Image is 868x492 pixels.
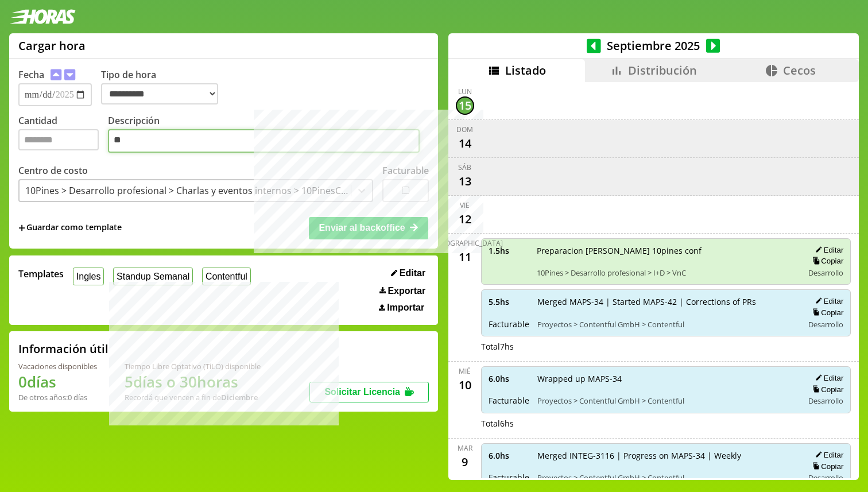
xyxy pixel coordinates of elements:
[18,341,108,357] h2: Información útil
[18,38,86,53] h1: Cargar hora
[456,172,474,191] div: 13
[812,245,843,255] button: Editar
[809,462,843,471] button: Copiar
[459,366,471,376] div: mié
[808,472,843,483] span: Desarrollo
[387,303,424,313] span: Importar
[808,319,843,330] span: Desarrollo
[101,68,227,106] label: Tipo de hora
[387,286,425,296] span: Exportar
[309,217,428,239] button: Enviar al backoffice
[537,450,796,461] span: Merged INTEG-3116 | Progress on MAPS-34 | Weekly
[18,371,97,392] h1: 0 días
[18,392,97,402] div: De otros años: 0 días
[113,268,193,285] button: Standup Semanal
[783,63,816,78] span: Cecos
[108,114,429,156] label: Descripción
[458,87,472,96] div: lun
[537,296,796,307] span: Merged MAPS-34 | Started MAPS-42 | Corrections of PRs
[18,114,108,156] label: Cantidad
[125,361,261,371] div: Tiempo Libre Optativo (TiLO) disponible
[458,162,471,172] div: sáb
[458,443,472,453] div: mar
[456,210,474,228] div: 12
[448,82,859,478] div: scrollable content
[387,268,429,279] button: Editar
[125,392,261,402] div: Recordá que vencen a fin de
[108,129,420,153] textarea: Descripción
[809,385,843,394] button: Copiar
[489,296,529,307] span: 5.5 hs
[809,308,843,317] button: Copiar
[18,361,97,371] div: Vacaciones disponibles
[456,453,474,471] div: 9
[202,268,251,285] button: Contentful
[537,268,796,278] span: 10Pines > Desarrollo profesional > I+D > VnC
[376,285,429,297] button: Exportar
[808,268,843,278] span: Desarrollo
[73,268,104,285] button: Ingles
[456,134,474,153] div: 14
[456,96,474,115] div: 15
[18,68,44,81] label: Fecha
[489,373,529,384] span: 6.0 hs
[427,238,503,248] div: [DEMOGRAPHIC_DATA]
[18,129,99,150] input: Cantidad
[489,245,529,256] span: 1.5 hs
[537,373,796,384] span: Wrapped up MAPS-34
[221,392,258,402] b: Diciembre
[18,164,88,177] label: Centro de costo
[309,382,429,402] button: Solicitar Licencia
[18,268,64,280] span: Templates
[456,125,473,134] div: dom
[537,396,796,406] span: Proyectos > Contentful GmbH > Contentful
[18,222,25,234] span: +
[537,472,796,483] span: Proyectos > Contentful GmbH > Contentful
[25,184,352,197] div: 10Pines > Desarrollo profesional > Charlas y eventos internos > 10PinesConf 2025 > Horas de la co...
[812,450,843,460] button: Editar
[505,63,546,78] span: Listado
[481,418,851,429] div: Total 6 hs
[628,63,697,78] span: Distribución
[812,373,843,383] button: Editar
[537,319,796,330] span: Proyectos > Contentful GmbH > Contentful
[481,341,851,352] div: Total 7 hs
[812,296,843,306] button: Editar
[319,223,405,233] span: Enviar al backoffice
[489,450,529,461] span: 6.0 hs
[456,248,474,266] div: 11
[9,9,76,24] img: logotipo
[101,83,218,104] select: Tipo de hora
[324,387,400,397] span: Solicitar Licencia
[400,268,425,278] span: Editar
[18,222,122,234] span: +Guardar como template
[489,472,529,483] span: Facturable
[808,396,843,406] span: Desarrollo
[601,38,706,53] span: Septiembre 2025
[456,376,474,394] div: 10
[489,395,529,406] span: Facturable
[809,256,843,266] button: Copiar
[460,200,470,210] div: vie
[125,371,261,392] h1: 5 días o 30 horas
[382,164,429,177] label: Facturable
[537,245,796,256] span: Preparacion [PERSON_NAME] 10pines conf
[489,319,529,330] span: Facturable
